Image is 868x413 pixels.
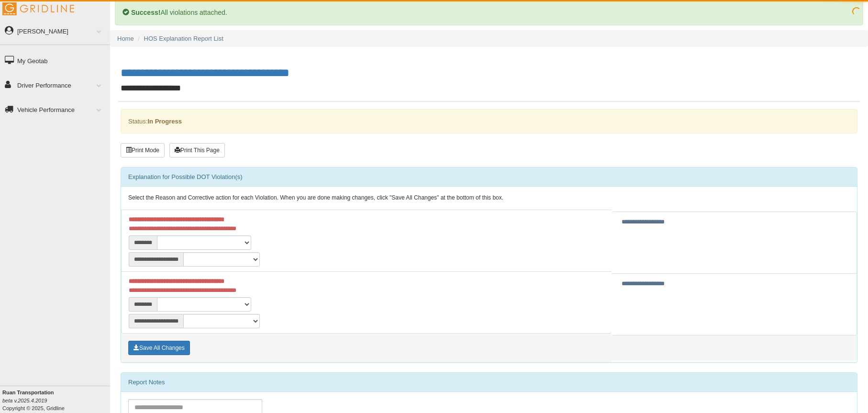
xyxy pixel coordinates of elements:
[121,373,857,392] div: Report Notes
[2,398,47,403] i: beta v.2025.4.2019
[121,167,857,187] div: Explanation for Possible DOT Violation(s)
[128,341,190,355] button: Save
[2,2,74,15] img: Gridline
[121,143,165,157] button: Print Mode
[2,389,110,412] div: Copyright © 2025, Gridline
[144,35,223,42] a: HOS Explanation Report List
[169,143,225,157] button: Print This Page
[131,9,160,16] b: Success!
[121,109,857,134] div: Status:
[121,187,857,210] div: Select the Reason and Corrective action for each Violation. When you are done making changes, cli...
[147,118,182,125] strong: In Progress
[117,35,134,42] a: Home
[2,390,54,395] b: Ruan Transportation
